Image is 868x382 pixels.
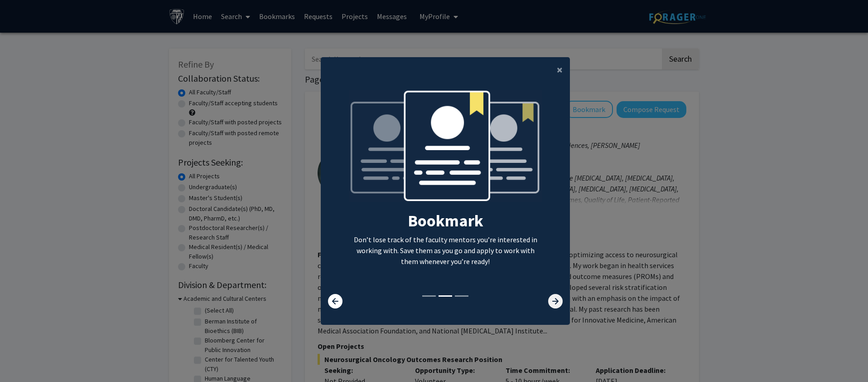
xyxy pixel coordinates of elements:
[349,234,542,267] p: Don’t lose track of the faculty mentors you’re interested in working with. Save them as you go an...
[349,211,542,230] h2: Bookmark
[550,57,570,83] button: Close
[557,63,563,77] span: ×
[7,341,39,375] iframe: Chat
[349,90,542,211] img: bookmark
